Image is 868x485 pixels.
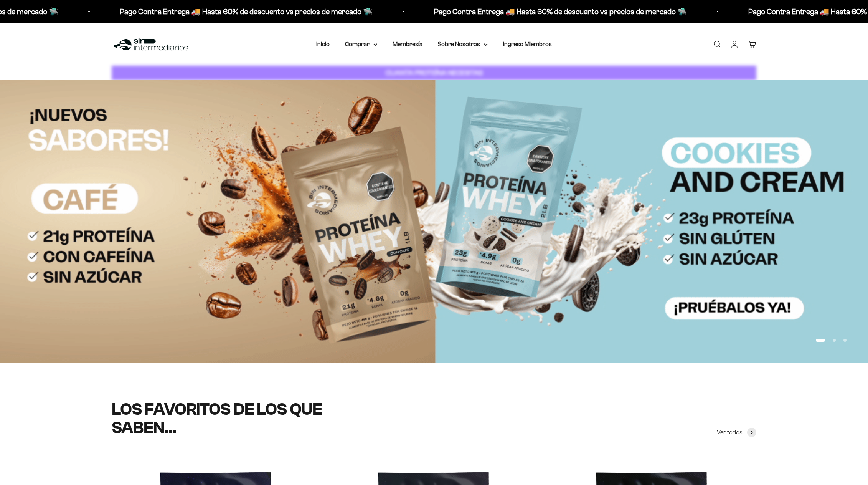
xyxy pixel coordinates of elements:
a: Ver todos [717,427,756,437]
summary: Comprar [345,39,377,49]
span: Ver todos [717,427,743,437]
strong: CUANTA PROTEÍNA NECESITAS [386,69,483,77]
a: Membresía [393,41,422,47]
a: Inicio [316,41,330,47]
a: Ingreso Miembros [503,41,552,47]
summary: Sobre Nosotros [438,39,488,49]
split-lines: LOS FAVORITOS DE LOS QUE SABEN... [112,400,322,437]
p: Pago Contra Entrega 🚚 Hasta 60% de descuento vs precios de mercado 🛸 [102,5,355,18]
p: Pago Contra Entrega 🚚 Hasta 60% de descuento vs precios de mercado 🛸 [416,5,669,18]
